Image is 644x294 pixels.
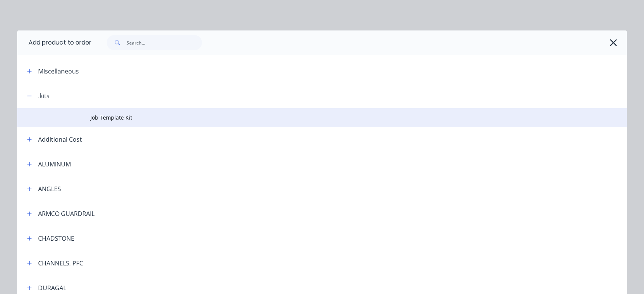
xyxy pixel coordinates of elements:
div: Miscellaneous [38,67,79,76]
input: Search... [127,35,202,50]
div: Add product to order [17,30,91,55]
div: ALUMINUM [38,160,71,169]
span: Job Template Kit [90,113,519,121]
div: .kits [38,91,50,101]
div: Additional Cost [38,135,82,144]
div: ARMCO GUARDRAIL [38,209,95,218]
div: CHADSTONE [38,234,74,243]
div: ANGLES [38,184,61,193]
div: CHANNELS, PFC [38,259,83,268]
div: DURAGAL [38,283,66,292]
